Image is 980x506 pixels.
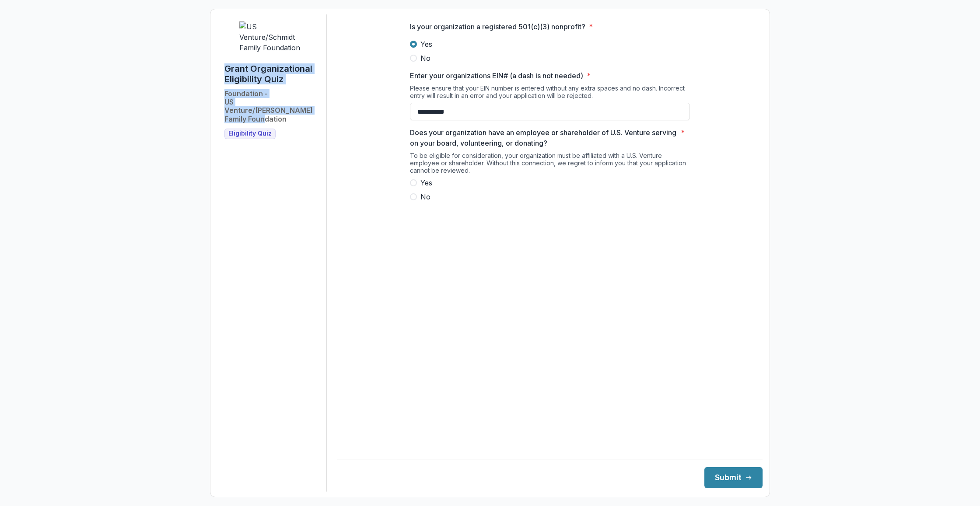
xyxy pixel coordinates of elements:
span: No [420,192,430,202]
p: Does your organization have an employee or shareholder of U.S. Venture serving on your board, vol... [410,127,677,148]
h1: Grant Organizational Eligibility Quiz [224,63,319,84]
span: Yes [420,178,432,188]
div: To be eligible for consideration, your organization must be affiliated with a U.S. Venture employ... [410,152,690,178]
span: No [420,53,430,63]
p: Enter your organizations EIN# (a dash is not needed) [410,70,583,81]
span: Eligibility Quiz [228,130,272,137]
button: Submit [704,467,763,488]
h2: Foundation - US Venture/[PERSON_NAME] Family Foundation [224,90,319,123]
img: US Venture/Schmidt Family Foundation [239,21,305,53]
span: Yes [420,39,432,49]
p: Is your organization a registered 501(c)(3) nonprofit? [410,21,585,32]
div: Please ensure that your EIN number is entered without any extra spaces and no dash. Incorrect ent... [410,84,690,103]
